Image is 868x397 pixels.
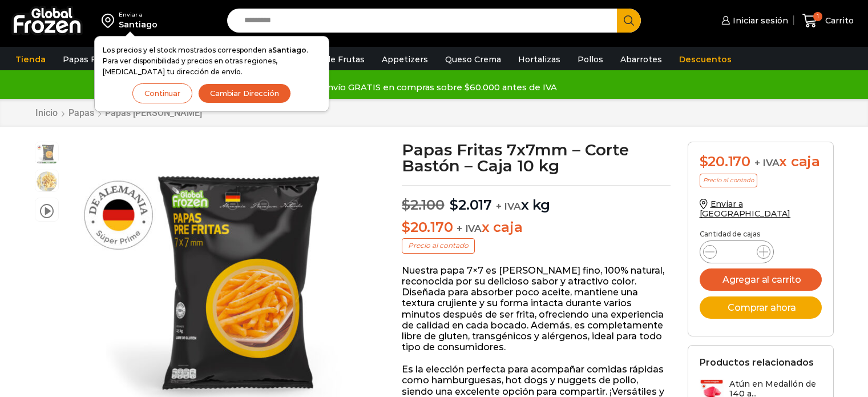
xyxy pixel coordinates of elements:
[402,185,671,214] p: x kg
[104,107,203,118] a: Papas [PERSON_NAME]
[700,357,814,368] h2: Productos relacionados
[700,268,822,291] button: Agregar al carrito
[119,19,158,30] div: Santiago
[450,197,458,213] span: $
[119,11,158,19] div: Enviar a
[35,170,58,193] span: 7×7
[572,49,609,70] a: Pollos
[615,49,668,70] a: Abarrotes
[700,199,791,219] a: Enviar a [GEOGRAPHIC_DATA]
[35,142,58,165] span: 7×7
[700,154,822,170] div: x caja
[439,49,507,70] a: Queso Crema
[102,11,119,30] img: address-field-icon.svg
[402,265,671,353] p: Nuestra papa 7×7 es [PERSON_NAME] fino, 100% natural, reconocida por su delicioso sabor y atracti...
[700,153,708,170] span: $
[457,223,482,234] span: + IVA
[402,219,671,236] p: x caja
[450,197,492,213] bdi: 2.017
[10,49,51,70] a: Tienda
[822,15,854,26] span: Carrito
[754,157,780,169] span: + IVA
[700,296,822,319] button: Comprar ahora
[68,107,95,118] a: Papas
[103,45,321,78] p: Los precios y el stock mostrados corresponden a . Para ver disponibilidad y precios en otras regi...
[700,230,822,238] p: Cantidad de cajas
[57,49,120,70] a: Papas Fritas
[132,83,192,103] button: Continuar
[718,9,788,32] a: Iniciar sesión
[700,174,757,187] p: Precio al contado
[35,107,203,118] nav: Breadcrumb
[402,197,410,213] span: $
[402,219,453,235] bdi: 20.170
[512,49,566,70] a: Hortalizas
[496,200,521,212] span: + IVA
[402,197,445,213] bdi: 2.100
[673,49,737,70] a: Descuentos
[198,83,291,103] button: Cambiar Dirección
[617,9,641,33] button: Search button
[293,49,370,70] a: Pulpa de Frutas
[402,219,410,235] span: $
[402,142,671,174] h1: Papas Fritas 7x7mm – Corte Bastón – Caja 10 kg
[726,244,748,260] input: Product quantity
[813,12,822,21] span: 1
[800,7,857,34] a: 1 Carrito
[700,153,750,170] bdi: 20.170
[35,107,58,118] a: Inicio
[376,49,434,70] a: Appetizers
[730,15,788,26] span: Iniciar sesión
[402,238,475,253] p: Precio al contado
[272,46,306,54] strong: Santiago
